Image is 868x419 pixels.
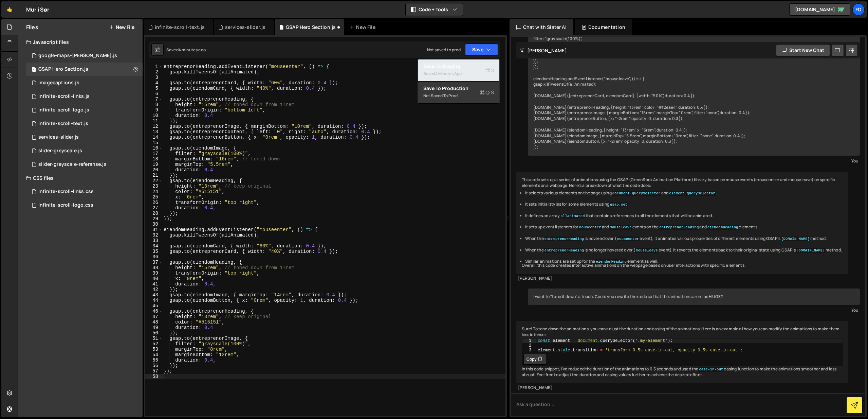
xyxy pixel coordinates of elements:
div: 15856/42255.js [26,130,143,144]
a: Fo [852,3,865,16]
div: 10 [145,113,163,118]
div: You [530,157,858,164]
div: 21 [145,173,163,178]
code: eiendomHeading [707,225,739,230]
div: 18 [145,156,163,162]
div: infinite-scroll-logo.js [38,107,89,113]
div: services-slider.js [225,24,265,31]
div: 44 [145,298,163,303]
code: gsap.set [609,202,628,207]
div: services-slider.js [38,134,79,140]
li: It sets initial styles for some elements using . [525,202,843,207]
button: Save to ProductionS Not saved to prod [418,82,499,104]
div: 15856/42354.js [26,144,143,158]
div: infinite-scroll-logo.css [38,202,93,208]
code: [DOMAIN_NAME] [780,237,810,241]
code: mouseleave [609,225,632,230]
div: 4 [145,80,163,86]
div: 15856/44486.js [26,158,143,171]
div: 51 [145,336,163,341]
div: 14 [145,135,163,140]
div: 52 [145,341,163,347]
div: 4 minutes ago [435,71,462,76]
div: infinite-scroll-text.js [155,24,205,31]
div: 55 [145,357,163,363]
div: 45 [145,303,163,309]
div: Mur i Sør [26,5,49,14]
li: It sets up event listeners for and events on the and elements. [525,224,843,230]
button: Save [465,43,498,56]
div: 15 [145,140,163,145]
div: 57 [145,368,163,374]
li: When the is hovered over ( event), it animates various properties of different elements using GSA... [525,236,843,242]
div: 23 [145,184,163,189]
div: 5 [145,86,163,91]
div: 1 [522,338,536,343]
div: New File [349,24,378,31]
code: entreprenorHeading [544,248,585,253]
div: 8 [145,102,163,107]
div: 41 [145,281,163,287]
li: When the is no longer hovered over ( event), it reverts the elements back to their original state... [525,247,843,253]
code: eiendomHeading [595,259,627,264]
div: 7 [145,97,163,102]
button: Code + Tools [406,3,463,16]
div: 2 [145,69,163,75]
li: It defines an array that contains references to all the elements that will be animated. [525,213,843,219]
div: 29 [145,216,163,222]
div: 15856/44399.js [26,76,143,90]
div: 34 [145,243,163,249]
div: 43 [145,292,163,298]
div: google-maps-[PERSON_NAME].js [38,53,117,59]
div: 47 [145,314,163,319]
div: 20 [145,167,163,173]
div: [PERSON_NAME] [518,385,847,391]
button: Save to StagingS Saved4 minutes ago [418,59,499,82]
div: 3 [145,75,163,80]
code: mouseenter [616,237,640,241]
div: infinite-scroll-links.js [38,93,90,100]
code: mouseleave [635,248,659,253]
div: imagecaptions.js [38,80,79,86]
div: 12 [145,124,163,129]
code: entreprenorHeading [659,225,699,230]
div: 11 [145,118,163,124]
div: 15856/44408.js [26,49,143,63]
div: 53 [145,347,163,352]
div: 40 [145,276,163,281]
div: 39 [145,270,163,276]
button: Copy [523,354,546,365]
div: 3 [522,348,536,353]
div: Javascript files [18,35,143,49]
h2: Files [26,23,38,31]
div: slider-greyscale-referanse.js [38,161,107,168]
div: 13 [145,129,163,135]
div: 36 [145,254,163,260]
div: 2 [522,343,536,348]
div: I want to "tone it down" a touch. Could you rewrite the code so that the animations arent as HUGE? [528,289,860,305]
code: ease-in-out [698,367,724,372]
div: infinite-scroll-links.css [38,189,94,195]
div: 15856/45042.css [26,185,143,198]
div: 24 [145,189,163,194]
div: 6 [145,91,163,97]
div: Documentation [575,19,632,35]
div: GSAP Hero Section.js [38,66,88,72]
div: 54 [145,352,163,357]
a: [DOMAIN_NAME] [789,3,850,16]
div: 49 [145,325,163,330]
div: infinite-scroll-text.js [38,121,88,127]
code: entreprenorHeading [544,237,585,241]
div: GSAP Hero Section.js [286,24,336,31]
div: Saved [423,70,494,78]
code: element.querySelector [668,191,716,196]
div: 30 [145,222,163,227]
code: mouseenter [578,225,602,230]
div: Save to Production [423,85,494,92]
code: [DOMAIN_NAME] [796,248,826,253]
div: 48 [145,319,163,325]
div: 15856/45045.js [26,90,143,103]
div: CSS files [18,171,143,185]
div: 27 [145,205,163,211]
